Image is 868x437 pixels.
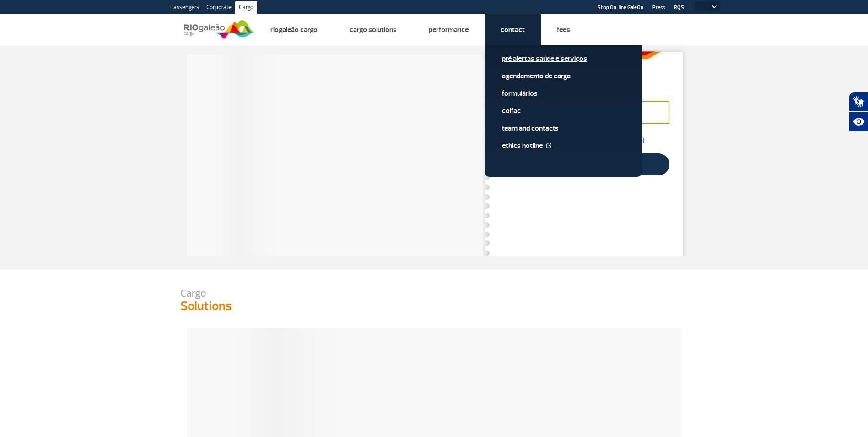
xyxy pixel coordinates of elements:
a: Pré alertas Saúde e Serviços [502,54,625,64]
p: Cargo [180,288,688,299]
a: Formulários [502,88,625,98]
a: RQS [674,5,684,11]
a: Cargo [235,1,257,16]
img: External Link Icon [546,143,551,148]
a: Riogaleão Cargo [270,25,318,34]
a: Contact [501,25,525,34]
a: Passengers [167,1,203,16]
h3: Solutions [180,299,688,314]
a: Fees [557,25,570,34]
div: Plugin de acessibilidade da Hand Talk. [849,92,868,132]
a: Shop On-line GaleOn [598,5,643,11]
a: Agendamento de Carga [502,71,625,81]
a: Team and Contacts [502,123,625,133]
a: Corporate [203,1,235,16]
a: Cargo Solutions [350,25,397,34]
a: Colfac [502,106,625,116]
button: Abrir tradutor de língua de sinais. [849,92,868,112]
a: Ethics Hotline [502,141,625,151]
button: Abrir recursos assistivos. [849,112,868,132]
a: Performance [429,25,469,34]
a: Press [652,5,665,11]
